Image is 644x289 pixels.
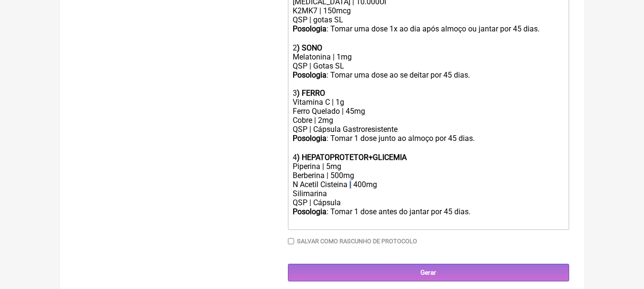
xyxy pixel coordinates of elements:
div: Piperina | 5mg [293,162,563,171]
div: Ferro Quelado | 45mg [293,107,563,116]
div: 4 [293,153,563,162]
div: 3 [293,89,563,98]
strong: Posologia [293,134,327,143]
strong: Posologia [293,207,327,216]
div: Berberina | 500mg [293,171,563,180]
div: : Tomar uma dose 1x ao dia após almoço ou jantar por 45 dias. ㅤ [293,24,563,34]
strong: Posologia [293,70,327,80]
div: : Tomar uma dose ao se deitar por 45 dias. [293,70,563,80]
div: 2 [293,43,563,52]
strong: ) FERRO [297,89,325,98]
div: QSP | Cápsula [293,198,563,207]
div: Cobre | 2mg [293,116,563,125]
label: Salvar como rascunho de Protocolo [297,238,417,245]
div: Vitamina C | 1g [293,98,563,107]
div: QSP | gotas SL [293,15,563,24]
strong: ) SONO [297,43,322,52]
strong: Posologia [293,24,327,33]
div: K2MK7 | 150mcg [293,6,563,15]
div: : Tomar 1 dose antes do jantar por 45 dias. ㅤ [293,207,563,226]
div: QSP | Cápsula Gastroresistente [293,125,563,134]
strong: ) HEPATOPROTETOR+GLICEMIA [297,153,407,162]
div: N Acetil Cisteina | 400mg Silimarina [293,180,563,198]
div: QSP | Gotas SL [293,61,563,70]
input: Gerar [288,264,569,281]
div: : Tomar 1 dose junto ao almoço por 45 dias.ㅤ [293,134,563,144]
div: Melatonina | 1mg [293,52,563,61]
